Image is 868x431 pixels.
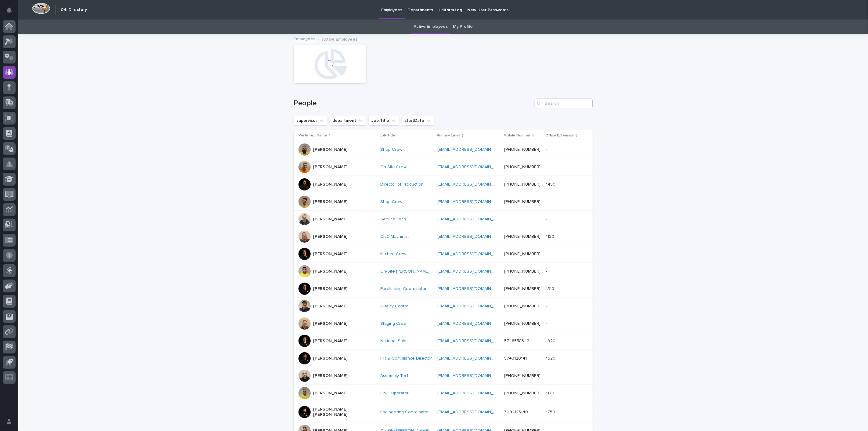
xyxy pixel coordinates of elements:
a: Active Employees [414,20,448,34]
button: department [330,116,366,125]
p: [PERSON_NAME] [313,147,347,152]
tr: [PERSON_NAME]CNC Machinist [EMAIL_ADDRESS][DOMAIN_NAME] [PHONE_NUMBER]11201120 [294,228,593,245]
a: My Profile [453,20,473,34]
a: Kitchen Crew [380,252,406,257]
p: Mobile Number [504,132,531,139]
p: [PERSON_NAME] [313,269,347,274]
button: supervisor [294,116,327,125]
p: [PERSON_NAME] [PERSON_NAME] [313,407,374,417]
a: [EMAIL_ADDRESS][DOMAIN_NAME] [437,252,506,256]
p: [PERSON_NAME] [313,217,347,222]
button: Notifications [3,4,16,16]
input: Search [535,99,593,108]
h2: 04. Directory [61,7,87,13]
a: Shop Crew [380,147,402,152]
a: [PHONE_NUMBER] [505,391,541,395]
a: Quality Control [380,304,410,309]
tr: [PERSON_NAME]On-Site [PERSON_NAME] [EMAIL_ADDRESS][DOMAIN_NAME] [PHONE_NUMBER]-- [294,263,593,280]
a: [PHONE_NUMBER] [505,234,541,239]
tr: [PERSON_NAME]National Sales [EMAIL_ADDRESS][DOMAIN_NAME] 574855834219201920 [294,332,593,350]
p: [PERSON_NAME] [313,339,347,344]
p: Preferred Name [298,132,327,139]
a: Service Tech [380,217,406,222]
a: [EMAIL_ADDRESS][DOMAIN_NAME] [437,269,506,273]
a: [EMAIL_ADDRESS][DOMAIN_NAME] [437,339,506,343]
tr: [PERSON_NAME]Service Tech [EMAIL_ADDRESS][DOMAIN_NAME] -- [294,211,593,228]
p: Office Extension [545,132,574,139]
a: National Sales [380,339,409,344]
p: [PERSON_NAME] [313,234,347,239]
p: Job Title [380,132,395,139]
a: CNC Operator [380,391,409,396]
tr: [PERSON_NAME]Kitchen Crew [EMAIL_ADDRESS][DOMAIN_NAME] [PHONE_NUMBER]-- [294,245,593,263]
p: 1450 [546,181,557,187]
a: [PHONE_NUMBER] [505,147,541,152]
a: [EMAIL_ADDRESS][DOMAIN_NAME] [437,217,506,221]
a: [EMAIL_ADDRESS][DOMAIN_NAME] [437,356,506,360]
a: Shop Crew [380,199,402,205]
p: - [546,372,548,378]
p: [PERSON_NAME] [313,356,347,361]
tr: [PERSON_NAME]Assembly Tech [EMAIL_ADDRESS][DOMAIN_NAME] [PHONE_NUMBER]-- [294,367,593,385]
a: [PHONE_NUMBER] [505,165,541,169]
a: 5748558342 [505,339,530,343]
a: Purchasing Coordinator [380,286,427,292]
a: Employees [294,35,315,42]
p: [PERSON_NAME] [313,182,347,187]
p: [PERSON_NAME] [313,373,347,378]
a: [PHONE_NUMBER] [505,304,541,308]
p: - [546,268,548,274]
p: - [546,146,548,152]
tr: [PERSON_NAME]On-Site Crew [EMAIL_ADDRESS][DOMAIN_NAME] [PHONE_NUMBER]-- [294,158,593,176]
a: 3092125140 [505,410,528,414]
p: [PERSON_NAME] [313,304,347,309]
a: [EMAIL_ADDRESS][DOMAIN_NAME] [437,200,506,204]
p: Primary Email [437,132,460,139]
p: 1920 [546,337,557,344]
a: [EMAIL_ADDRESS][DOMAIN_NAME] [437,182,506,187]
a: CNC Machinist [380,234,409,239]
a: [EMAIL_ADDRESS][DOMAIN_NAME] [437,410,506,414]
p: Active Employees [322,35,357,42]
a: HR & Compliance Director [380,356,432,361]
p: [PERSON_NAME] [313,199,347,205]
tr: [PERSON_NAME]CNC Operator [EMAIL_ADDRESS][DOMAIN_NAME] [PHONE_NUMBER]11701170 [294,385,593,402]
p: - [546,250,548,257]
p: 1170 [546,389,555,396]
a: [PHONE_NUMBER] [505,287,541,291]
p: 1620 [546,355,557,361]
p: [PERSON_NAME] [313,286,347,292]
div: Notifications [8,7,16,17]
p: 1750 [546,408,556,415]
p: - [546,215,548,222]
a: On-Site [PERSON_NAME] [380,269,429,274]
tr: [PERSON_NAME]Quality Control [EMAIL_ADDRESS][DOMAIN_NAME] [PHONE_NUMBER]-- [294,298,593,315]
a: [EMAIL_ADDRESS][DOMAIN_NAME] [437,391,506,395]
a: [EMAIL_ADDRESS][DOMAIN_NAME] [437,304,506,308]
a: Engineering Coordinator [380,410,429,415]
tr: [PERSON_NAME]Staging Crew [EMAIL_ADDRESS][DOMAIN_NAME] [PHONE_NUMBER]-- [294,315,593,332]
a: [PHONE_NUMBER] [505,252,541,256]
p: [PERSON_NAME] [313,321,347,326]
a: On-Site Crew [380,165,407,170]
p: [PERSON_NAME] [313,252,347,257]
a: [EMAIL_ADDRESS][DOMAIN_NAME] [437,321,506,326]
tr: [PERSON_NAME]Shop Crew [EMAIL_ADDRESS][DOMAIN_NAME] [PHONE_NUMBER]-- [294,193,593,211]
button: startDate [402,116,434,125]
a: Director of Production [380,182,424,187]
tr: [PERSON_NAME] [PERSON_NAME]Engineering Coordinator [EMAIL_ADDRESS][DOMAIN_NAME] 309212514017501750 [294,402,593,422]
a: [EMAIL_ADDRESS][DOMAIN_NAME] [437,165,506,169]
p: [PERSON_NAME] [313,391,347,396]
a: [PHONE_NUMBER] [505,182,541,187]
a: [EMAIL_ADDRESS][DOMAIN_NAME] [437,374,506,378]
p: [PERSON_NAME] [313,165,347,170]
a: [EMAIL_ADDRESS][DOMAIN_NAME] [437,287,506,291]
tr: [PERSON_NAME]Director of Production [EMAIL_ADDRESS][DOMAIN_NAME] [PHONE_NUMBER]14501450 [294,176,593,193]
tr: [PERSON_NAME]Shop Crew [EMAIL_ADDRESS][DOMAIN_NAME] [PHONE_NUMBER]-- [294,141,593,158]
a: Assembly Tech [380,373,410,378]
p: - [546,320,548,326]
a: [PHONE_NUMBER] [505,200,541,204]
h1: People [294,99,532,108]
p: 1310 [546,285,555,292]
